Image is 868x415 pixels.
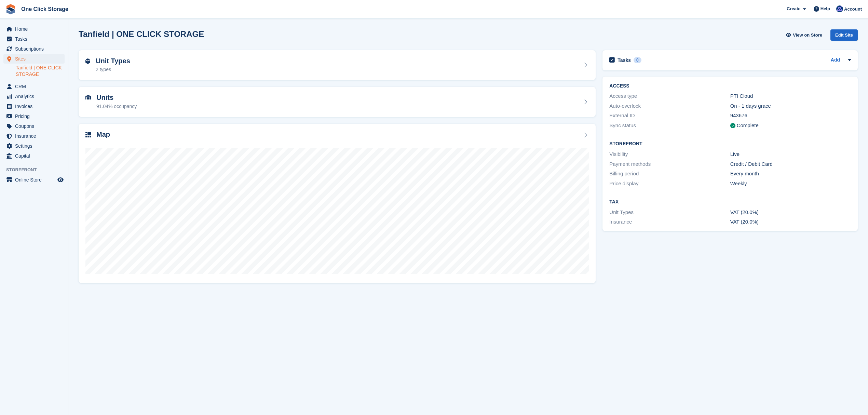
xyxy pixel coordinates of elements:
[730,160,851,168] div: Credit / Debit Card
[737,122,759,130] div: Complete
[609,112,730,120] div: External ID
[3,34,65,44] a: menu
[836,5,843,12] img: Thomas
[79,29,204,39] h2: Tanfield | ONE CLICK STORAGE
[85,58,90,64] img: unit-type-icn-2b2737a686de81e16bb02015468b77c625bbabd49415b5ef34ead5e3b44a266d.svg
[96,131,110,138] h2: Map
[15,54,56,64] span: Sites
[609,141,851,147] h2: Storefront
[609,150,730,158] div: Visibility
[787,5,800,12] span: Create
[609,122,730,130] div: Sync status
[609,209,730,216] div: Unit Types
[85,95,91,100] img: unit-icn-7be61d7bf1b0ce9d3e12c5938cc71ed9869f7b940bace4675aadf7bd6d80202e.svg
[793,32,822,39] span: View on Store
[56,176,65,184] a: Preview store
[96,103,137,110] div: 91.04% occupancy
[15,141,56,151] span: Settings
[730,170,851,178] div: Every month
[15,102,56,111] span: Invoices
[3,24,65,34] a: menu
[730,209,851,216] div: VAT (20.0%)
[730,102,851,110] div: On - 1 days grace
[6,166,68,173] span: Storefront
[730,180,851,188] div: Weekly
[609,102,730,110] div: Auto-overlock
[15,121,56,131] span: Coupons
[820,5,830,12] span: Help
[96,94,137,102] h2: Units
[609,160,730,168] div: Payment methods
[15,24,56,34] span: Home
[730,150,851,158] div: Live
[3,175,65,185] a: menu
[15,44,56,54] span: Subscriptions
[618,57,631,63] h2: Tasks
[3,44,65,54] a: menu
[15,175,56,185] span: Online Store
[3,92,65,101] a: menu
[785,29,825,41] a: View on Store
[15,151,56,161] span: Capital
[3,102,65,111] a: menu
[16,65,65,78] a: Tanfield | ONE CLICK STORAGE
[830,29,858,43] a: Edit Site
[609,180,730,188] div: Price display
[730,92,851,100] div: PTI Cloud
[79,124,596,283] a: Map
[609,92,730,100] div: Access type
[3,151,65,161] a: menu
[844,6,862,13] span: Account
[5,4,16,14] img: stora-icon-8386f47178a22dfd0bd8f6a31ec36ba5ce8667c1dd55bd0f319d3a0aa187defe.svg
[15,111,56,121] span: Pricing
[18,3,71,15] a: One Click Storage
[830,29,858,41] div: Edit Site
[15,92,56,101] span: Analytics
[3,131,65,141] a: menu
[15,131,56,141] span: Insurance
[3,141,65,151] a: menu
[15,34,56,44] span: Tasks
[15,82,56,91] span: CRM
[79,50,596,80] a: Unit Types 2 types
[3,111,65,121] a: menu
[79,87,596,117] a: Units 91.04% occupancy
[609,218,730,226] div: Insurance
[831,56,840,64] a: Add
[3,121,65,131] a: menu
[85,132,91,137] img: map-icn-33ee37083ee616e46c38cad1a60f524a97daa1e2b2c8c0bc3eb3415660979fc1.svg
[730,112,851,120] div: 943676
[96,57,130,65] h2: Unit Types
[634,57,641,63] div: 0
[96,66,130,73] div: 2 types
[609,170,730,178] div: Billing period
[609,199,851,205] h2: Tax
[730,218,851,226] div: VAT (20.0%)
[3,82,65,91] a: menu
[3,54,65,64] a: menu
[609,83,851,89] h2: ACCESS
